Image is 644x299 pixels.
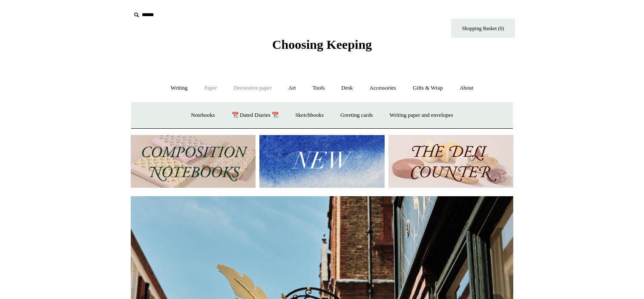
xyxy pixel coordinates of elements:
[305,77,333,99] a: Tools
[226,77,279,99] a: Decorative paper
[163,77,195,99] a: Writing
[382,104,461,127] a: Writing paper and envelopes
[272,37,372,51] span: Choosing Keeping
[224,104,286,127] a: 📆 Dated Diaries 📆
[362,77,404,99] a: Accessories
[405,77,451,99] a: Gifts & Wrap
[451,19,515,38] a: Shopping Basket (0)
[388,135,513,188] img: The Deli Counter
[333,104,380,127] a: Greeting cards
[183,104,222,127] a: Notebooks
[452,77,481,99] a: About
[334,77,361,99] a: Desk
[272,44,372,50] a: Choosing Keeping
[287,104,331,127] a: Sketchbooks
[259,135,384,188] img: New.jpg__PID:f73bdf93-380a-4a35-bcfe-7823039498e1
[197,77,225,99] a: Paper
[131,135,256,188] img: 202302 Composition ledgers.jpg__PID:69722ee6-fa44-49dd-a067-31375e5d54ec
[281,77,303,99] a: Art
